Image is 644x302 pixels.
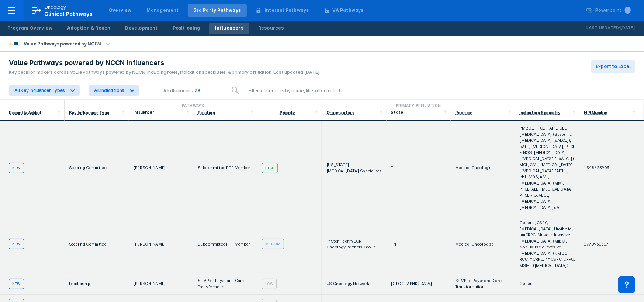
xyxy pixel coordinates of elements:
span: Value Pathways powered by NCCN Influencers [9,58,164,67]
div: VA Pathways [333,7,364,14]
div: Key decision makers across Value Pathways powered by NCCN, including roles, indication specialtie... [9,69,321,76]
div: Management [146,7,179,14]
div: Adoption & Reach [67,25,110,31]
td: Subcommittee PTF Member [193,121,258,215]
a: Influencers [209,23,249,34]
div: Medium [262,239,284,249]
div: Resources [258,25,284,31]
div: Overview [109,7,132,14]
div: All Indications [94,87,124,93]
td: FL [387,121,451,215]
a: Development [119,23,163,34]
td: Sr. VP of Payer and Care Transformation [193,273,258,295]
a: Positioning [167,23,206,34]
div: Development [125,25,157,31]
div: High [262,163,278,173]
a: Resources [252,23,290,34]
div: Influencers [215,25,243,31]
a: Program Overview [1,23,58,34]
td: General [515,273,580,295]
td: Medical Oncologist [451,215,515,273]
div: Program Overview [7,25,52,31]
td: Steering Committee [65,215,129,273]
td: 1770961617 [579,215,644,273]
div: new [9,163,24,173]
div: 3rd Party Pathways [194,7,241,14]
td: Medical Oncologist [451,121,515,215]
td: Subcommittee PTF Member [193,215,258,273]
div: new [9,239,24,249]
a: 3rd Party Pathways [188,4,247,17]
div: Position [198,110,215,115]
div: Priority [280,110,295,115]
div: NPI Number [584,110,607,115]
div: Position [455,110,472,115]
td: 1548623903 [579,121,644,215]
a: Management [141,4,185,17]
td: Sr. VP of Payer and Care Transformation [451,273,515,295]
td: [PERSON_NAME] [129,273,193,295]
td: [GEOGRAPHIC_DATA] [387,273,451,295]
div: Indication Specialty [520,110,561,115]
span: Export to Excel [596,63,631,70]
a: Overview [103,4,138,17]
div: Pathways [67,103,319,109]
div: Positioning [173,25,200,31]
p: Oncology [44,4,66,11]
span: 79 [194,87,207,93]
a: Adoption & Reach [61,23,116,34]
div: Powerpoint [595,7,631,14]
td: General, CSPC, [MEDICAL_DATA], Urothelial, nmCRPC, Muscle-Invasive [MEDICAL_DATA] (MIBC), Non-Mus... [515,215,580,273]
div: # Influencers: [164,87,194,93]
div: Internal Pathways [264,7,309,14]
td: [US_STATE] [MEDICAL_DATA] Specialists [322,121,387,215]
button: Export to Excel [591,60,635,73]
p: [DATE] [620,24,635,32]
td: US Oncology Network [322,273,387,295]
td: Leadership [65,273,129,295]
p: Last Updated: [586,24,620,32]
div: Key Influencer Type [69,110,109,115]
td: TriStar Health/SCRI Oncology Partners Group [322,215,387,273]
td: — [579,273,644,295]
div: State [391,110,442,115]
td: TN [387,215,451,273]
div: Low [262,279,277,289]
div: Influencer [133,110,184,115]
div: Primary Affiliation [325,103,512,109]
div: new [9,279,24,289]
td: [PERSON_NAME] [129,215,193,273]
input: Filter influencers by name, title, affiliation, etc. [244,83,635,98]
div: Recently Added [9,110,41,115]
span: Clinical Pathways [44,11,93,17]
img: value-pathways-nccn [9,42,18,46]
td: Steering Committee [65,121,129,215]
div: Organization [326,110,354,115]
div: All Key Influencer Types [14,87,65,93]
div: Value Pathways powered by NCCN [21,39,104,49]
td: [PERSON_NAME] [129,121,193,215]
td: PMBCL, PTCL - AITL, CLL, [MEDICAL_DATA] (Systemic [MEDICAL_DATA] [sALCL]), pALL, [MEDICAL_DATA], ... [515,121,580,215]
